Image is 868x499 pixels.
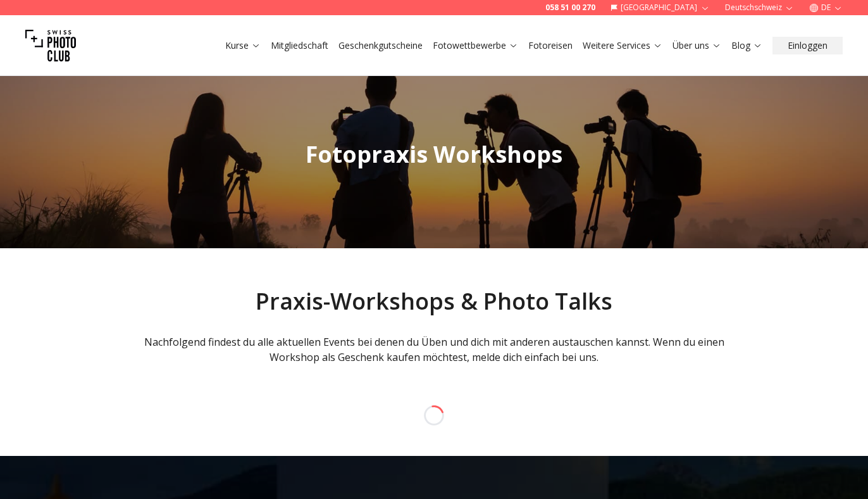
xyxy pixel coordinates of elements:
a: Fotowettbewerbe [433,39,518,52]
button: Mitgliedschaft [266,37,333,54]
h2: Praxis-Workshops & Photo Talks [120,289,748,314]
span: Fotopraxis Workshops [306,139,562,170]
a: 058 51 00 270 [545,3,595,13]
a: Fotoreisen [528,39,573,52]
button: Geschenkgutscheine [333,37,428,54]
iframe: Intercom live chat [825,456,855,486]
img: Swiss photo club [25,20,76,71]
a: Weitere Services [583,39,662,52]
button: Über uns [667,37,726,54]
button: Fotowettbewerbe [428,37,523,54]
button: Weitere Services [578,37,667,54]
button: Einloggen [772,37,843,54]
button: Blog [726,37,767,54]
a: Blog [731,39,762,52]
button: Kurse [220,37,266,54]
a: Kurse [225,39,261,52]
span: Nachfolgend findest du alle aktuellen Events bei denen du Üben und dich mit anderen austauschen k... [144,335,724,364]
a: Über uns [673,39,721,52]
a: Geschenkgutscheine [338,39,423,52]
a: Mitgliedschaft [271,39,328,52]
button: Fotoreisen [523,37,578,54]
